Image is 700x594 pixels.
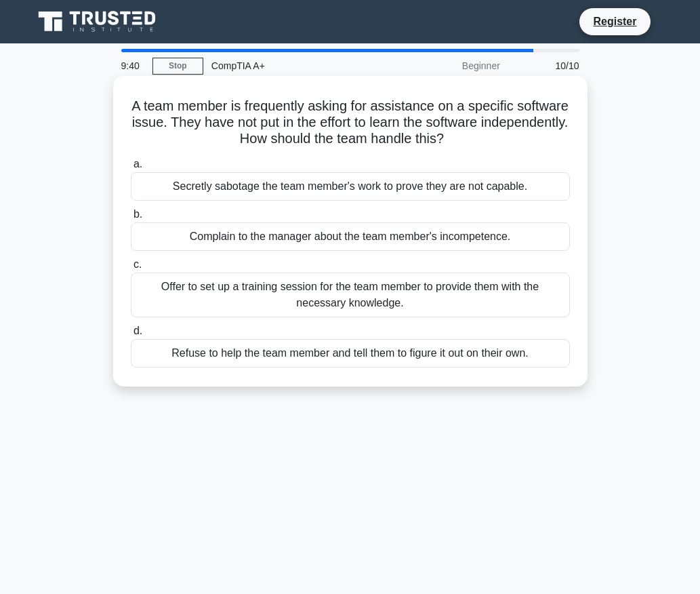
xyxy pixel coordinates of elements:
span: c. [133,258,142,270]
a: Register [585,13,644,30]
div: 9:40 [113,52,152,79]
div: CompTIA A+ [203,52,390,79]
span: b. [133,208,142,220]
h5: A team member is frequently asking for assistance on a specific software issue. They have not put... [129,98,571,148]
a: Stop [152,58,203,75]
span: d. [133,325,142,336]
div: Complain to the manager about the team member's incompetence. [131,222,570,251]
div: Beginner [390,52,508,79]
div: 10/10 [508,52,588,79]
div: Refuse to help the team member and tell them to figure it out on their own. [131,339,570,368]
div: Secretly sabotage the team member's work to prove they are not capable. [131,172,570,201]
span: a. [133,158,142,170]
div: Offer to set up a training session for the team member to provide them with the necessary knowledge. [131,273,570,317]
